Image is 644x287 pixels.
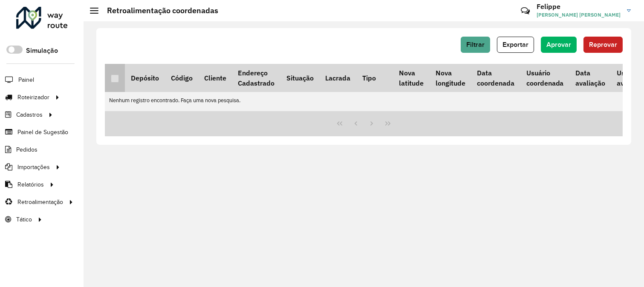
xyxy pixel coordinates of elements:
span: Reprovar [589,41,617,48]
span: Roteirizador [17,93,49,102]
th: Tipo [356,64,381,92]
span: Painel [18,75,34,84]
span: Pedidos [16,145,38,154]
th: Cliente [198,64,232,92]
span: Filtrar [466,41,485,48]
span: Retroalimentação [17,198,63,207]
span: Exportar [502,41,528,48]
th: Data avaliação [569,64,611,92]
span: Tático [16,215,32,224]
th: Depósito [125,64,165,92]
th: Situação [280,64,319,92]
th: Data coordenada [471,64,520,92]
th: Lacrada [319,64,356,92]
button: Filtrar [461,37,490,53]
span: [PERSON_NAME] [PERSON_NAME] [537,11,621,19]
span: Cadastros [16,110,43,119]
span: Importações [17,163,50,172]
span: Aprovar [546,41,571,48]
label: Simulação [26,46,58,56]
button: Aprovar [541,37,577,53]
th: Usuário coordenada [520,64,569,92]
button: Reprovar [583,37,623,53]
th: Código [165,64,198,92]
span: Relatórios [17,180,44,189]
th: Nova latitude [393,64,430,92]
th: Endereço Cadastrado [232,64,280,92]
h2: Retroalimentação coordenadas [98,6,218,15]
th: Nova longitude [430,64,471,92]
span: Painel de Sugestão [17,128,68,137]
h3: Felippe [537,3,621,11]
button: Exportar [497,37,534,53]
a: Contato Rápido [516,2,534,20]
